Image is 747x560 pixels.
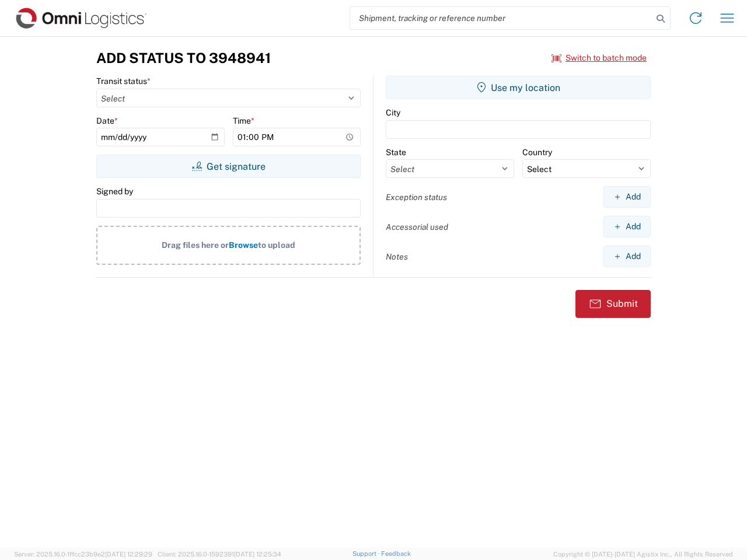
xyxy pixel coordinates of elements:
[553,549,733,559] span: Copyright © [DATE]-[DATE] Agistix Inc., All Rights Reserved
[386,76,651,99] button: Use my location
[234,551,281,558] span: [DATE] 12:25:34
[350,7,652,29] input: Shipment, tracking or reference number
[229,240,258,250] span: Browse
[162,240,229,250] span: Drag files here or
[96,50,271,66] h3: Add Status to 3948941
[381,550,411,557] a: Feedback
[603,216,651,237] button: Add
[522,147,552,157] label: Country
[105,551,152,558] span: [DATE] 12:29:29
[551,48,647,68] button: Switch to batch mode
[96,76,151,86] label: Transit status
[352,550,382,557] a: Support
[258,240,295,250] span: to upload
[386,192,447,202] label: Exception status
[386,251,408,262] label: Notes
[96,155,361,178] button: Get signature
[386,147,406,157] label: State
[386,107,400,118] label: City
[158,551,281,558] span: Client: 2025.16.0-1592391
[14,551,152,558] span: Server: 2025.16.0-1ffcc23b9e2
[96,186,133,197] label: Signed by
[96,116,118,126] label: Date
[575,290,651,318] button: Submit
[603,246,651,267] button: Add
[233,116,254,126] label: Time
[386,222,448,232] label: Accessorial used
[603,186,651,208] button: Add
